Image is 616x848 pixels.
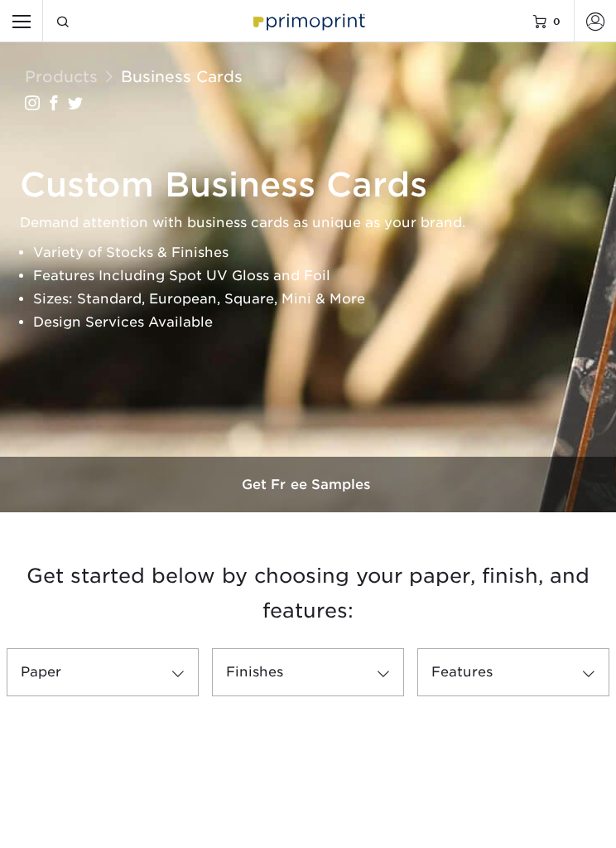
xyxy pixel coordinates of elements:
a: Features [417,648,609,696]
h3: Get started below by choosing your paper, finish, and features: [12,552,604,628]
img: Primoprint [248,7,368,33]
a: Finishes [212,648,404,696]
span: 0 [553,15,561,27]
a: Products [25,67,98,85]
p: Demand attention with business cards as unique as your brand. [20,211,611,235]
h1: Custom Business Cards [20,165,611,205]
a: Business Cards [121,67,243,85]
li: Features Including Spot UV Gloss and Foil [33,264,611,288]
li: Variety of Stocks & Finishes [33,241,611,264]
li: Sizes: Standard, European, Square, Mini & More [33,288,611,311]
a: Paper [7,648,199,696]
li: Design Services Available [33,311,611,334]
